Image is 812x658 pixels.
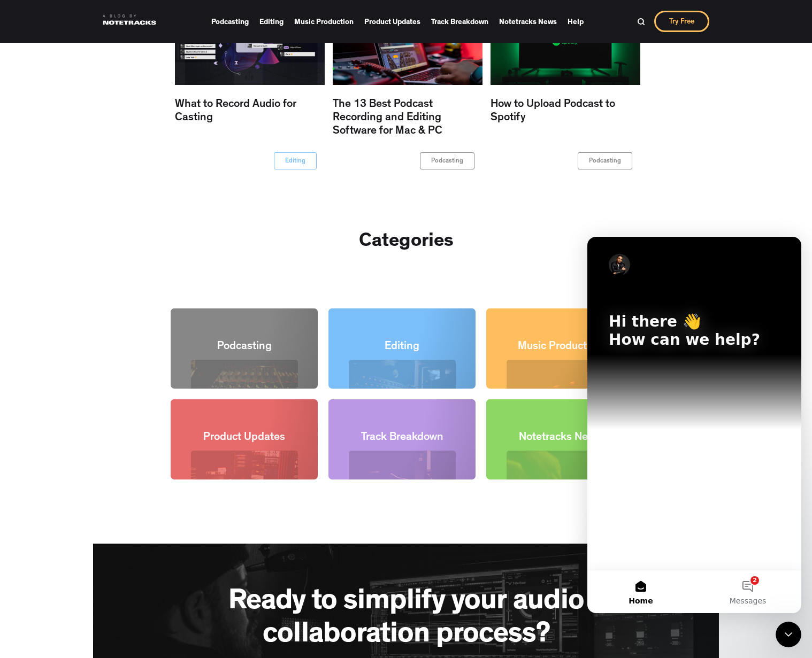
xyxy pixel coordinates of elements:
a: Editing [259,14,284,29]
div: Ready to simplify your audio collaboration process? [147,586,665,653]
h2: Categories [359,231,454,255]
div: Editing [285,156,305,167]
a: Notetracks News [499,14,557,29]
a: What to Record Audio for Casting [175,5,325,180]
a: Help [568,14,584,29]
div: What to Record Audio for Casting [175,85,325,149]
a: The 13 Best Podcast Recording and Editing Software for Mac & PC [333,5,482,180]
div: The 13 Best Podcast Recording and Editing Software for Mac & PC [333,85,482,149]
div: Podcasting [431,156,463,167]
div: How to Upload Podcast to Spotify [491,85,640,149]
a: Track Breakdown [431,14,488,29]
a: Try Free [654,11,709,32]
a: Podcasting [211,14,249,29]
img: Search Bar [637,18,645,26]
iframe: Intercom live chat [776,622,801,647]
iframe: Intercom live chat [587,237,801,613]
a: Music Production [294,14,354,29]
a: Product Updates [364,14,420,29]
div: Podcasting [589,156,621,167]
a: How to Upload Podcast to Spotify [491,5,640,180]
